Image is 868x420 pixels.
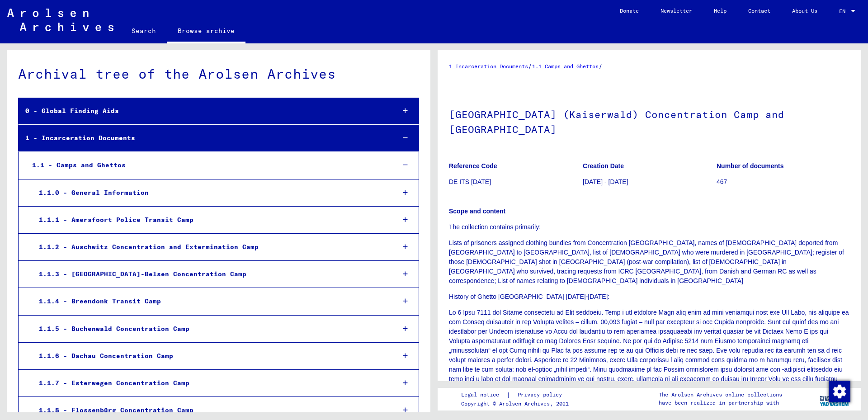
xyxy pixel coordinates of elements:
[7,9,113,31] img: Arolsen_neg.svg
[449,162,497,170] b: Reference Code
[717,162,784,170] b: Number of documents
[32,401,388,419] div: 1.1.8 - Flossenbürg Concentration Camp
[839,8,849,14] span: EN
[461,390,506,400] a: Legal notice
[659,399,782,407] p: have been realized in partnership with
[449,238,850,286] p: Lists of prisoners assigned clothing bundles from Concentration [GEOGRAPHIC_DATA], names of [DEMO...
[449,208,505,215] b: Scope and content
[449,94,850,148] h1: [GEOGRAPHIC_DATA] (Kaiserwald) Concentration Camp and [GEOGRAPHIC_DATA]
[449,63,528,70] a: 1 Incarceration Documents
[19,102,388,120] div: 0 - Global Finding Aids
[32,293,388,310] div: 1.1.4 - Breendonk Transit Camp
[717,177,850,187] p: 467
[32,238,388,256] div: 1.1.2 - Auschwitz Concentration and Extermination Camp
[19,129,388,147] div: 1 - Incarceration Documents
[528,62,532,70] span: /
[449,177,582,187] p: DE ITS [DATE]
[32,347,388,365] div: 1.1.6 - Dachau Concentration Camp
[18,64,419,84] div: Archival tree of the Arolsen Archives
[659,391,782,399] p: The Arolsen Archives online collections
[583,177,716,187] p: [DATE] - [DATE]
[828,380,850,402] div: Change consent
[167,20,245,43] a: Browse archive
[32,184,388,202] div: 1.1.0 - General Information
[32,211,388,229] div: 1.1.1 - Amersfoort Police Transit Camp
[25,156,388,174] div: 1.1 - Camps and Ghettos
[32,320,388,338] div: 1.1.5 - Buchenwald Concentration Camp
[32,374,388,392] div: 1.1.7 - Esterwegen Concentration Camp
[449,222,850,232] p: The collection contains primarily:
[532,63,599,70] a: 1.1 Camps and Ghettos
[510,390,573,400] a: Privacy policy
[818,387,852,410] img: yv_logo.png
[121,20,167,42] a: Search
[32,265,388,283] div: 1.1.3 - [GEOGRAPHIC_DATA]-Belsen Concentration Camp
[449,292,850,302] p: History of Ghetto [GEOGRAPHIC_DATA] [DATE]-[DATE]:
[599,62,603,70] span: /
[583,162,624,170] b: Creation Date
[461,390,573,400] div: |
[829,381,850,402] img: Change consent
[461,400,573,408] p: Copyright © Arolsen Archives, 2021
